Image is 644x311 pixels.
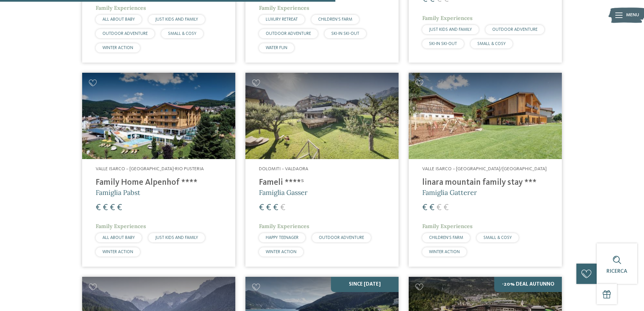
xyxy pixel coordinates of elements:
[331,31,359,36] span: SKI-IN SKI-OUT
[318,17,352,22] span: CHILDREN’S FARM
[102,17,135,22] span: ALL ABOUT BABY
[103,203,108,212] span: €
[96,203,101,212] span: €
[436,203,442,212] span: €
[422,223,473,229] span: Family Experiences
[102,236,135,240] span: ALL ABOUT BABY
[444,203,449,212] span: €
[409,73,562,159] img: Cercate un hotel per famiglie? Qui troverete solo i migliori!
[429,250,460,254] span: WINTER ACTION
[259,188,308,197] span: Famiglia Gasser
[245,73,399,159] img: Cercate un hotel per famiglie? Qui troverete solo i migliori!
[492,27,538,32] span: OUTDOOR ADVENTURE
[96,4,146,11] span: Family Experiences
[259,4,309,11] span: Family Experiences
[422,178,548,188] h4: linara mountain family stay ***
[102,250,133,254] span: WINTER ACTION
[259,166,308,171] span: Dolomiti – Valdaora
[273,203,278,212] span: €
[245,73,399,267] a: Cercate un hotel per famiglie? Qui troverete solo i migliori! Dolomiti – Valdaora Fameli ****ˢ Fa...
[155,236,198,240] span: JUST KIDS AND FAMILY
[422,203,427,212] span: €
[82,73,235,267] a: Cercate un hotel per famiglie? Qui troverete solo i migliori! Valle Isarco – [GEOGRAPHIC_DATA]-Ri...
[96,188,140,197] span: Famiglia Pabst
[266,17,298,22] span: LUXURY RETREAT
[259,223,309,229] span: Family Experiences
[429,27,472,32] span: JUST KIDS AND FAMILY
[266,31,311,36] span: OUTDOOR ADVENTURE
[266,236,299,240] span: HAPPY TEENAGER
[168,31,196,36] span: SMALL & COSY
[266,46,287,50] span: WATER FUN
[96,178,222,188] h4: Family Home Alpenhof ****
[477,42,506,46] span: SMALL & COSY
[259,203,264,212] span: €
[110,203,115,212] span: €
[606,269,627,274] span: Ricerca
[422,166,547,171] span: Valle Isarco – [GEOGRAPHIC_DATA]/[GEOGRAPHIC_DATA]
[319,236,364,240] span: OUTDOOR ADVENTURE
[429,42,457,46] span: SKI-IN SKI-OUT
[422,15,473,21] span: Family Experiences
[102,31,148,36] span: OUTDOOR ADVENTURE
[266,250,296,254] span: WINTER ACTION
[429,203,434,212] span: €
[280,203,285,212] span: €
[96,166,204,171] span: Valle Isarco – [GEOGRAPHIC_DATA]-Rio Pusteria
[96,223,146,229] span: Family Experiences
[409,73,562,267] a: Cercate un hotel per famiglie? Qui troverete solo i migliori! Valle Isarco – [GEOGRAPHIC_DATA]/[G...
[117,203,122,212] span: €
[422,188,477,197] span: Famiglia Gatterer
[102,46,133,50] span: WINTER ACTION
[266,203,271,212] span: €
[155,17,198,22] span: JUST KIDS AND FAMILY
[82,73,235,159] img: Family Home Alpenhof ****
[429,236,463,240] span: CHILDREN’S FARM
[483,236,512,240] span: SMALL & COSY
